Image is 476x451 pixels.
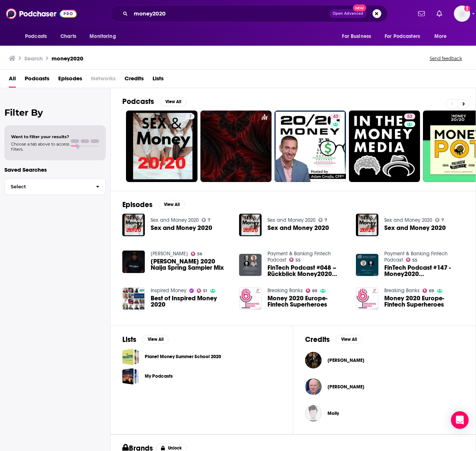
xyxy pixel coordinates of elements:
button: View All [158,200,185,209]
img: Sex and Money 2020 [122,214,145,236]
a: PodcastsView All [122,97,186,106]
a: CreditsView All [305,335,362,344]
span: 43 [333,113,338,120]
a: FinTech Podcast #048 – Rückblick Money2020 Europe [267,265,347,277]
button: View All [142,335,169,344]
a: FinTech Podcast #147 - Money2020 Asien [384,265,464,277]
span: Sex and Money 2020 [384,225,446,231]
button: View All [336,335,362,344]
a: Planet Money Summer School 2020 [145,353,221,361]
h2: Episodes [122,200,153,209]
span: 7 [325,218,327,222]
button: Send feedback [427,55,464,62]
a: Podchaser - Follow, Share and Rate Podcasts [6,7,77,21]
img: User Profile [454,6,470,22]
button: MoliyMoliy [305,402,464,425]
span: Logged in as mresewehr [454,6,470,22]
a: Breaking Banks [384,287,420,294]
button: open menu [337,29,380,43]
div: Open Intercom Messenger [451,411,469,429]
a: EpisodesView All [122,200,185,209]
h2: Lists [122,335,136,344]
a: Lists [153,73,164,88]
a: My Podcasts [145,372,173,380]
button: Open AdvancedNew [329,9,367,18]
a: Episodes [58,73,82,88]
a: Credits [125,73,144,88]
a: Carole Sprunk [305,352,322,368]
img: Sex and Money 2020 [239,214,262,236]
a: DJ Dee Money 2020 Naija Spring Sampler Mix [151,258,230,271]
a: Money 2020 Europe- Fintech Superheroes [267,295,347,308]
button: open menu [84,29,125,43]
span: For Podcasters [385,31,420,42]
span: 7 [441,218,444,222]
a: Sex and Money 2020 [151,225,212,231]
a: Inspired Money [151,287,186,294]
a: John Williams [328,384,364,390]
a: Money 2020 Europe- Fintech Superheroes [384,295,464,308]
input: Search podcasts, credits, & more... [131,8,329,20]
h3: Search [24,55,43,62]
a: Podcasts [25,73,49,88]
span: 52 [407,113,412,120]
a: Money 2020 Europe- Fintech Superheroes [239,287,262,310]
a: Charts [56,29,81,43]
div: Search podcasts, credits, & more... [111,5,388,22]
span: FinTech Podcast #147 - Money2020 [GEOGRAPHIC_DATA] [384,265,464,277]
img: FinTech Podcast #147 - Money2020 Asien [356,254,378,276]
img: Money 2020 Europe- Fintech Superheroes [356,287,378,310]
span: Charts [60,31,76,42]
button: Select [4,178,106,195]
a: 55 [289,258,301,262]
span: More [434,31,447,42]
a: 7 [202,218,211,222]
a: 55 [406,258,418,262]
button: open menu [429,29,456,43]
h2: Credits [305,335,330,344]
a: 7 [435,218,444,222]
span: 7 [208,218,210,222]
a: DJ Dee Money 2020 Naija Spring Sampler Mix [122,251,145,273]
span: Want to filter your results? [11,134,69,139]
span: Choose a tab above to access filters. [11,141,69,152]
a: 51 [197,289,207,293]
button: open menu [380,29,431,43]
a: 7 [186,113,195,119]
a: DJ Dee Money [151,251,188,257]
a: FinTech Podcast #048 – Rückblick Money2020 Europe [239,254,262,276]
span: 55 [412,259,417,262]
a: Best of Inspired Money 2020 [151,295,230,308]
span: Podcasts [25,31,47,42]
span: 69 [312,289,317,293]
a: Show notifications dropdown [415,7,428,20]
a: Planet Money Summer School 2020 [122,349,139,365]
a: 7 [318,218,328,222]
a: My Podcasts [122,368,139,385]
h2: Podcasts [122,97,154,106]
p: Saved Searches [4,166,106,173]
a: Sex and Money 2020 [151,217,199,223]
span: 7 [189,113,192,120]
a: All [9,73,16,88]
img: Moliy [305,405,322,422]
img: John Williams [305,378,322,395]
a: Carole Sprunk [328,357,364,363]
button: Show profile menu [454,6,470,22]
span: 69 [429,289,434,293]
